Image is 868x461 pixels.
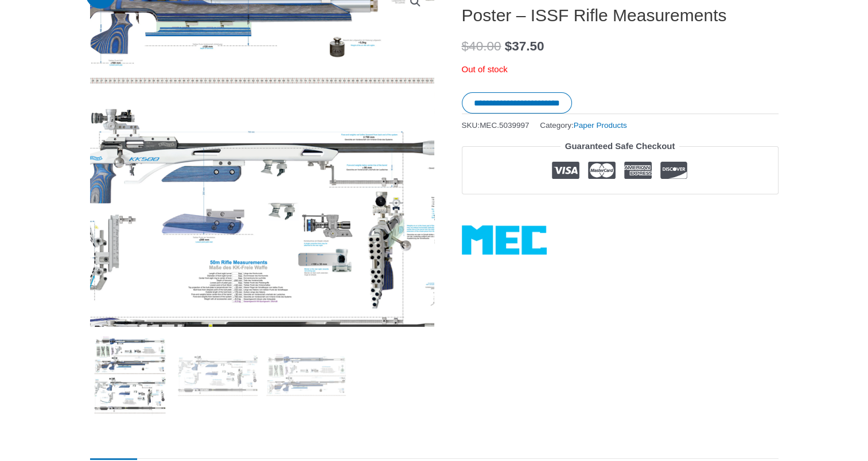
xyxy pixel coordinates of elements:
[462,225,547,255] a: MEC
[480,121,529,130] span: MEC.5039997
[505,39,512,53] span: $
[540,118,627,132] span: Category:
[90,335,170,415] img: Poster - ISSF Rifle Measurements
[574,121,627,130] a: Paper Products
[462,203,779,217] iframe: Customer reviews powered by Trustpilot
[266,335,346,415] img: Poster - ISSF Rifle Measurements - Image 3
[560,138,680,154] legend: Guaranteed Safe Checkout
[462,118,530,132] span: SKU:
[462,39,469,53] span: $
[462,5,779,26] h1: Poster – ISSF Rifle Measurements
[462,61,779,77] p: Out of stock
[178,335,258,415] img: Poster - ISSF Rifle Measurements - Image 2
[505,39,544,53] bdi: 37.50
[462,39,501,53] bdi: 40.00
